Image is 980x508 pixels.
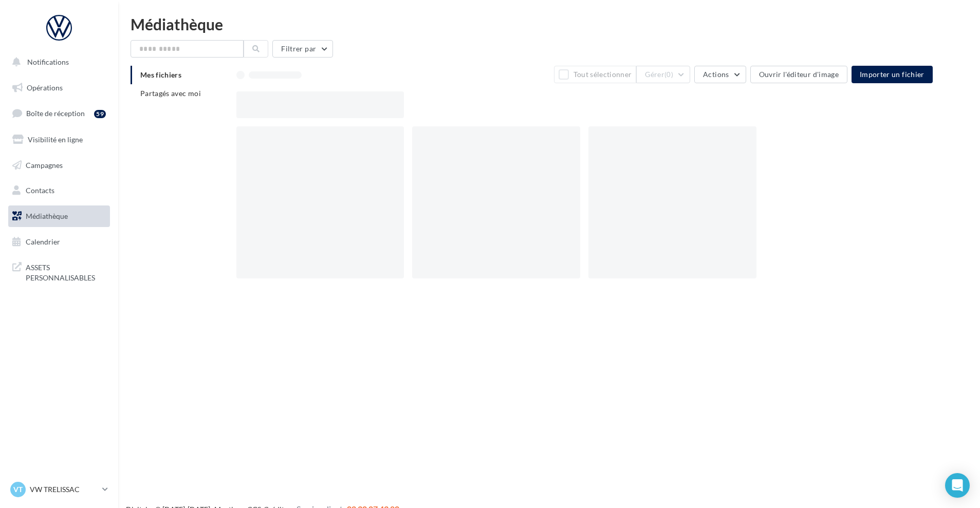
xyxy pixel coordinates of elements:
[26,186,54,195] span: Contacts
[860,70,924,79] span: Importer un fichier
[636,66,690,83] button: Gérer(0)
[26,109,85,118] span: Boîte de réception
[852,66,933,83] button: Importer un fichier
[28,135,83,144] span: Visibilité en ligne
[6,231,112,253] a: Calendrier
[272,40,333,58] button: Filtrer par
[945,473,970,498] div: Open Intercom Messenger
[30,484,98,495] p: VW TRELISSAC
[26,212,68,220] span: Médiathèque
[6,102,112,124] a: Boîte de réception59
[94,110,106,118] div: 59
[27,58,69,66] span: Notifications
[140,89,201,98] span: Partagés avec moi
[664,70,673,79] span: (0)
[6,129,112,150] a: Visibilité en ligne
[703,70,729,79] span: Actions
[131,16,968,32] div: Médiathèque
[140,70,181,79] span: Mes fichiers
[6,180,112,201] a: Contacts
[6,51,108,73] button: Notifications
[554,66,636,83] button: Tout sélectionner
[6,155,112,176] a: Campagnes
[6,256,112,287] a: ASSETS PERSONNALISABLES
[6,205,112,227] a: Médiathèque
[6,77,112,99] a: Opérations
[26,160,63,169] span: Campagnes
[13,484,23,495] span: VT
[26,237,60,246] span: Calendrier
[8,480,110,499] a: VT VW TRELISSAC
[26,260,106,283] span: ASSETS PERSONNALISABLES
[694,66,746,83] button: Actions
[27,83,63,92] span: Opérations
[750,66,847,83] button: Ouvrir l'éditeur d'image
